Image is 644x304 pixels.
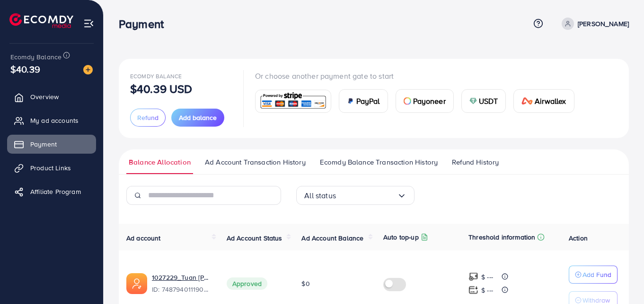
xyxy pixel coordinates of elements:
[513,89,574,113] a: cardAirwallex
[468,231,535,243] p: Threshold information
[9,13,73,28] img: logo
[461,89,506,113] a: cardUSDT
[30,139,57,149] span: Payment
[582,269,611,280] p: Add Fund
[479,95,498,107] span: USDT
[404,97,411,105] img: card
[336,188,397,203] input: Search for option
[129,157,191,167] span: Balance Allocation
[205,157,306,167] span: Ad Account Transaction History
[130,83,193,94] p: $40.39 USD
[481,271,493,283] p: $ ---
[227,233,282,243] span: Ad Account Status
[83,18,94,29] img: menu
[296,186,415,205] div: Search for option
[126,233,161,243] span: Ad account
[7,135,96,154] a: Payment
[152,285,212,294] span: ID: 7487940111900934151
[152,273,212,282] a: 1027229_Tuan [PERSON_NAME]
[7,158,96,177] a: Product Links
[301,279,309,288] span: $0
[137,113,159,122] span: Refund
[578,18,629,29] p: [PERSON_NAME]
[569,266,618,284] button: Add Fund
[469,97,477,105] img: card
[130,72,182,80] span: Ecomdy Balance
[179,113,217,122] span: Add balance
[558,18,629,30] a: [PERSON_NAME]
[130,109,166,127] button: Refund
[30,92,59,101] span: Overview
[468,272,478,282] img: top-up amount
[535,95,566,107] span: Airwallex
[7,87,96,106] a: Overview
[258,91,328,111] img: card
[339,89,388,113] a: cardPayPal
[30,116,79,125] span: My ad accounts
[83,65,93,74] img: image
[255,90,331,113] a: card
[7,182,96,201] a: Affiliate Program
[383,231,419,243] p: Auto top-up
[119,17,171,31] h3: Payment
[347,97,354,105] img: card
[468,285,478,295] img: top-up amount
[10,62,40,76] span: $40.39
[301,233,363,243] span: Ad Account Balance
[481,285,493,296] p: $ ---
[452,157,499,167] span: Refund History
[30,163,71,173] span: Product Links
[10,52,62,62] span: Ecomdy Balance
[569,233,588,243] span: Action
[396,89,454,113] a: cardPayoneer
[304,188,336,203] span: All status
[171,109,224,127] button: Add balance
[521,97,533,105] img: card
[255,70,582,82] p: Or choose another payment gate to start
[227,277,267,290] span: Approved
[152,273,212,295] div: <span class='underline'>1027229_Tuan Hung</span></br>7487940111900934151
[30,187,81,196] span: Affiliate Program
[7,111,96,130] a: My ad accounts
[413,95,446,107] span: Payoneer
[126,273,147,294] img: ic-ads-acc.e4c84228.svg
[320,157,438,167] span: Ecomdy Balance Transaction History
[356,95,380,107] span: PayPal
